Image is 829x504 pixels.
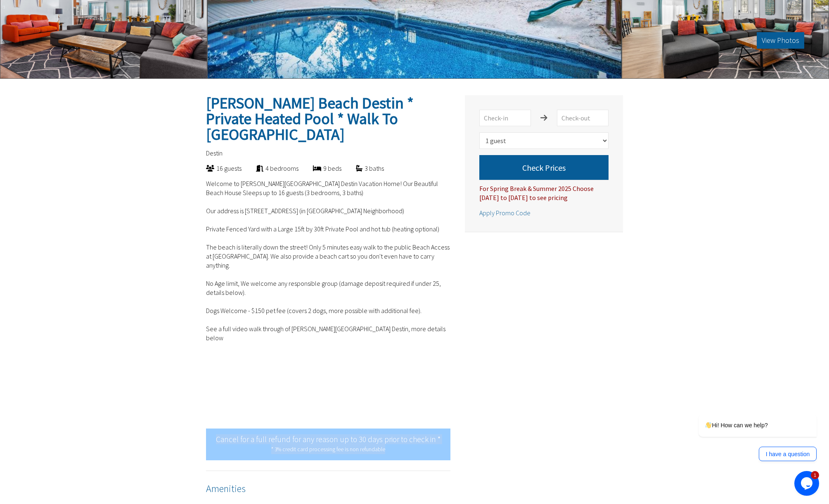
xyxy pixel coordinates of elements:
h4: Amenities [206,481,450,496]
button: View Photos [757,32,804,49]
iframe: chat widget [794,471,821,496]
span: Cancel for a full refund for any reason up to 30 days prior to check in * [216,434,441,453]
div: 9 beds [298,164,341,173]
span: * 3% credit card processing fee is non refundable [271,446,385,453]
p: Welcome to [PERSON_NAME][GEOGRAPHIC_DATA] Destin Vacation Home! Our Beautiful Beach House Sleeps ... [206,179,450,422]
span: Apply Promo Code [479,209,531,217]
div: 4 bedrooms [242,164,298,173]
span: Destin [206,149,223,157]
div: 3 baths [341,164,384,173]
input: Check-out [557,110,609,126]
div: 16 guests [192,164,242,173]
h2: [PERSON_NAME] Beach Destin * Private Heated Pool * Walk To [GEOGRAPHIC_DATA] [206,95,450,142]
input: Check-in [479,110,531,126]
iframe: chat widget [672,340,821,467]
button: Check Prices [479,155,609,180]
div: For Spring Break & Summer 2025 Choose [DATE] to [DATE] to see pricing [479,180,609,202]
